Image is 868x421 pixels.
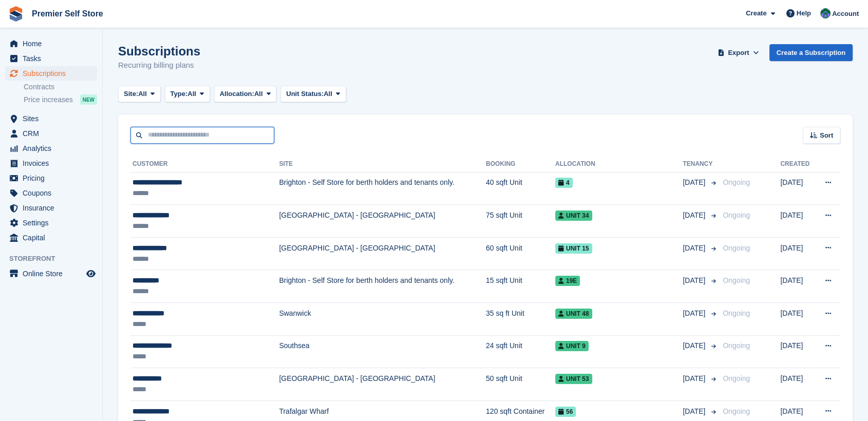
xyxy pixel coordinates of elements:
td: [GEOGRAPHIC_DATA] - [GEOGRAPHIC_DATA] [279,368,486,401]
td: [DATE] [780,368,815,401]
img: Jo Granger [820,8,831,18]
span: Price increases [24,95,73,105]
span: Tasks [23,51,84,66]
span: [DATE] [683,373,707,384]
span: Insurance [23,201,84,215]
span: Sites [23,111,84,126]
th: Customer [130,156,279,173]
td: [DATE] [780,270,815,303]
span: 4 [555,178,573,188]
span: Storefront [9,254,102,264]
th: Allocation [555,156,683,173]
span: All [187,89,196,99]
span: Ongoing [723,244,750,252]
th: Site [279,156,486,173]
span: Pricing [23,171,84,185]
span: Invoices [23,156,84,170]
span: Unit 9 [555,341,589,351]
span: Unit Status: [286,89,324,99]
button: Type: All [165,86,210,103]
span: Account [832,9,859,19]
span: Help [797,8,811,18]
span: Coupons [23,186,84,200]
td: [GEOGRAPHIC_DATA] - [GEOGRAPHIC_DATA] [279,237,486,270]
span: Ongoing [723,276,750,284]
th: Booking [486,156,555,173]
td: 35 sq ft Unit [486,303,555,336]
span: Unit 34 [555,210,592,221]
th: Tenancy [683,156,719,173]
button: Site: All [118,86,161,103]
h1: Subscriptions [118,44,200,58]
img: stora-icon-8386f47178a22dfd0bd8f6a31ec36ba5ce8667c1dd55bd0f319d3a0aa187defe.svg [8,6,24,22]
td: [DATE] [780,205,815,238]
td: 50 sqft Unit [486,368,555,401]
td: 24 sqft Unit [486,335,555,368]
a: Contracts [24,82,97,92]
span: All [254,89,263,99]
a: menu [5,36,97,51]
span: Ongoing [723,211,750,219]
div: NEW [80,94,97,105]
span: Export [728,48,749,58]
a: menu [5,51,97,66]
span: [DATE] [683,177,707,188]
a: menu [5,66,97,81]
span: CRM [23,126,84,141]
a: Premier Self Store [28,5,107,22]
span: [DATE] [683,275,707,286]
a: menu [5,201,97,215]
td: Brighton - Self Store for berth holders and tenants only. [279,172,486,205]
td: Brighton - Self Store for berth holders and tenants only. [279,270,486,303]
span: Ongoing [723,178,750,186]
span: [DATE] [683,243,707,254]
a: menu [5,141,97,156]
span: Ongoing [723,309,750,317]
span: Analytics [23,141,84,156]
td: [DATE] [780,303,815,336]
span: Site: [124,89,138,99]
td: [DATE] [780,335,815,368]
p: Recurring billing plans [118,60,200,71]
a: menu [5,111,97,126]
a: menu [5,126,97,141]
a: Create a Subscription [769,44,853,61]
span: All [138,89,147,99]
td: [GEOGRAPHIC_DATA] - [GEOGRAPHIC_DATA] [279,205,486,238]
span: Unit 48 [555,309,592,319]
span: [DATE] [683,210,707,221]
button: Unit Status: All [280,86,346,103]
a: menu [5,231,97,245]
a: menu [5,156,97,170]
a: menu [5,216,97,230]
span: [DATE] [683,406,707,417]
span: Settings [23,216,84,230]
td: [DATE] [780,172,815,205]
td: 75 sqft Unit [486,205,555,238]
span: Home [23,36,84,51]
a: menu [5,171,97,185]
th: Created [780,156,815,173]
a: menu [5,266,97,281]
span: Unit 15 [555,243,592,254]
a: menu [5,186,97,200]
span: Online Store [23,266,84,281]
span: [DATE] [683,308,707,319]
button: Allocation: All [214,86,277,103]
a: Preview store [85,267,97,280]
span: Allocation: [220,89,254,99]
span: All [324,89,332,99]
td: Swanwick [279,303,486,336]
span: Ongoing [723,341,750,350]
td: 60 sqft Unit [486,237,555,270]
span: 19E [555,276,580,286]
span: Sort [820,130,833,141]
a: Price increases NEW [24,94,97,105]
span: Subscriptions [23,66,84,81]
span: [DATE] [683,340,707,351]
span: Ongoing [723,407,750,415]
span: Ongoing [723,374,750,382]
span: Capital [23,231,84,245]
span: Create [746,8,766,18]
span: 56 [555,407,576,417]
